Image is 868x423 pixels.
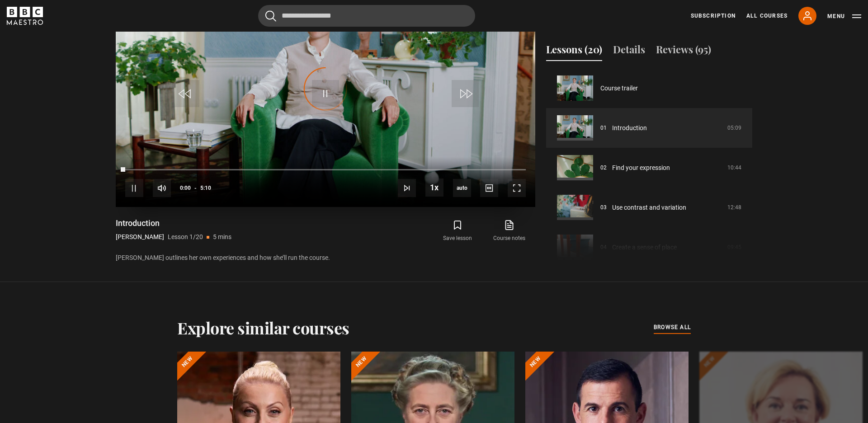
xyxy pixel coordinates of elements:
[116,253,535,263] p: [PERSON_NAME] outlines her own experiences and how she’ll run the course.
[425,179,443,197] button: Playback Rate
[654,323,691,332] span: browse all
[612,203,686,212] a: Use contrast and variation
[827,12,861,21] button: Toggle navigation
[258,5,475,27] input: Search
[7,7,43,25] svg: BBC Maestro
[546,42,602,61] button: Lessons (20)
[612,163,670,173] a: Find your expression
[125,169,526,171] div: Progress Bar
[168,232,203,242] p: Lesson 1/20
[612,123,647,133] a: Introduction
[180,180,191,196] span: 0:00
[508,179,526,197] button: Fullscreen
[116,218,231,229] h1: Introduction
[691,12,736,20] a: Subscription
[613,42,645,61] button: Details
[746,12,788,20] a: All Courses
[484,218,535,244] a: Course notes
[125,179,143,197] button: Pause
[432,218,483,244] button: Save lesson
[194,185,197,191] span: -
[153,179,171,197] button: Mute
[453,179,471,197] span: auto
[213,232,231,242] p: 5 mins
[116,232,164,242] p: [PERSON_NAME]
[600,84,638,93] a: Course trailer
[480,179,498,197] button: Captions
[656,42,711,61] button: Reviews (95)
[265,10,276,22] button: Submit the search query
[177,318,349,337] h2: Explore similar courses
[654,323,691,333] a: browse all
[200,180,211,196] span: 5:10
[398,179,416,197] button: Next Lesson
[453,179,471,197] div: Current quality: 720p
